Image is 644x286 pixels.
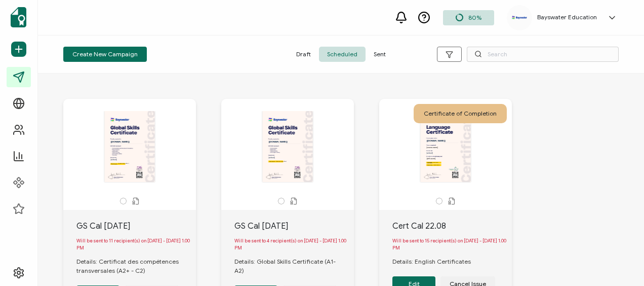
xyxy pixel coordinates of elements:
div: GS Cal [DATE] [76,220,196,232]
input: Search [467,47,619,62]
button: Create New Campaign [63,47,147,62]
img: e421b917-46e4-4ebc-81ec-125abdc7015c.png [512,16,527,19]
div: Cert Cal 22.08 [392,220,512,232]
span: Sent [366,47,394,62]
div: Details: English Certificates [392,257,481,266]
iframe: Chat Widget [593,237,644,286]
h5: Bayswater Education [537,14,597,21]
span: Create New Campaign [72,51,138,57]
span: Scheduled [319,47,366,62]
img: sertifier-logomark-colored.svg [11,7,26,27]
span: Draft [288,47,319,62]
span: 80% [468,14,481,21]
div: Certificate of Completion [414,104,507,123]
div: Details: Certificat des compétences transversales (A2+ - C2) [76,257,196,275]
span: Will be sent to 15 recipient(s) on [DATE] - [DATE] 1.00 PM [392,238,506,251]
span: Will be sent to 11 recipient(s) on [DATE] - [DATE] 1.00 PM [76,238,190,251]
div: Details: Global Skills Certificate (A1-A2) [234,257,354,275]
span: Will be sent to 4 recipient(s) on [DATE] - [DATE] 1.00 PM [234,238,346,251]
div: GS Cal [DATE] [234,220,354,232]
